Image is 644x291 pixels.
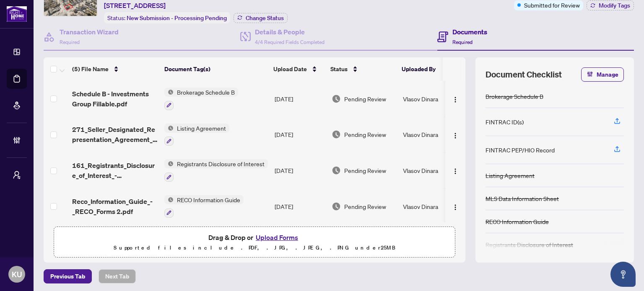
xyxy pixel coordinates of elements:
span: [STREET_ADDRESS] [104,0,166,10]
span: Previous Tab [50,270,85,283]
button: Status IconRECO Information Guide [164,195,244,218]
img: Document Status [332,94,341,103]
button: Status IconRegistrants Disclosure of Interest [164,159,268,182]
h4: Documents [452,27,487,37]
img: Document Status [332,130,341,139]
h4: Details & People [255,27,325,37]
div: FINTRAC ID(s) [486,117,524,126]
th: Upload Date [270,57,327,81]
div: Brokerage Schedule B [486,92,543,101]
button: Modify Tags [587,0,634,10]
span: Drag & Drop or [208,232,301,243]
td: [DATE] [271,188,328,224]
th: Document Tag(s) [161,57,270,81]
td: [DATE] [271,117,328,153]
td: Vlasov Dinara [400,117,462,153]
button: Previous Tab [44,269,92,283]
span: RECO Information Guide [174,195,244,204]
button: Upload Forms [253,232,301,243]
button: Status IconListing Agreement [164,124,229,146]
span: Change Status [246,15,284,21]
img: logo [7,6,27,22]
img: Status Icon [164,159,174,168]
span: Pending Review [344,130,386,139]
div: Status: [104,12,230,23]
span: Required [452,39,473,45]
img: Document Status [332,166,341,175]
span: KU [12,268,22,280]
td: [DATE] [271,152,328,188]
button: Open asap [610,262,636,287]
div: RECO Information Guide [486,217,549,226]
span: Registrants Disclosure of Interest [174,159,268,168]
span: Pending Review [344,166,386,175]
button: Next Tab [99,269,136,283]
span: Reco_Information_Guide_-_RECO_Forms 2.pdf [72,196,158,216]
span: (5) File Name [72,64,109,74]
span: Document Checklist [486,69,562,80]
span: Required [60,39,80,45]
span: Upload Date [273,64,307,74]
img: Document Status [332,202,341,211]
div: MLS Data Information Sheet [486,194,559,203]
span: user-switch [13,171,21,179]
button: Logo [449,164,462,177]
span: Status [330,64,348,74]
span: Schedule B - Investments Group Fillable.pdf [72,89,158,109]
span: Manage [597,68,618,81]
button: Status IconBrokerage Schedule B [164,88,238,110]
h4: Transaction Wizard [60,27,119,37]
img: Logo [452,168,459,175]
td: Vlasov Dinara [400,81,462,117]
span: 4/4 Required Fields Completed [255,39,325,45]
span: Listing Agreement [174,124,229,133]
td: [DATE] [271,81,328,117]
button: Logo [449,200,462,213]
img: Logo [452,204,459,211]
span: 271_Seller_Designated_Representation_Agreement_Authority_to_Offer_for_Sale_-_PropTx-[PERSON_NAME]... [72,124,158,144]
td: Vlasov Dinara [400,188,462,224]
span: Brokerage Schedule B [174,88,238,97]
div: Listing Agreement [486,171,535,180]
p: Supported files include .PDF, .JPG, .JPEG, .PNG under 25 MB [59,243,450,253]
span: Submitted for Review [524,0,580,10]
img: Status Icon [164,195,174,204]
img: Logo [452,132,459,139]
span: Pending Review [344,202,386,211]
span: New Submission - Processing Pending [127,14,227,22]
img: Status Icon [164,88,174,97]
button: Logo [449,128,462,141]
img: Logo [452,96,459,103]
span: Modify Tags [599,3,630,8]
button: Manage [581,67,624,82]
th: Uploaded By [398,57,461,81]
th: (5) File Name [69,57,161,81]
span: Drag & Drop orUpload FormsSupported files include .PDF, .JPG, .JPEG, .PNG under25MB [54,227,455,258]
button: Change Status [234,13,288,23]
div: FINTRAC PEP/HIO Record [486,145,555,155]
span: Pending Review [344,94,386,103]
img: Status Icon [164,124,174,133]
span: 161_Registrants_Disclosure_of_Interest_-_Disposition_of_Property_-_PropTx-[PERSON_NAME] 2.pdf [72,160,158,180]
button: Logo [449,92,462,106]
td: Vlasov Dinara [400,152,462,188]
th: Status [327,57,398,81]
